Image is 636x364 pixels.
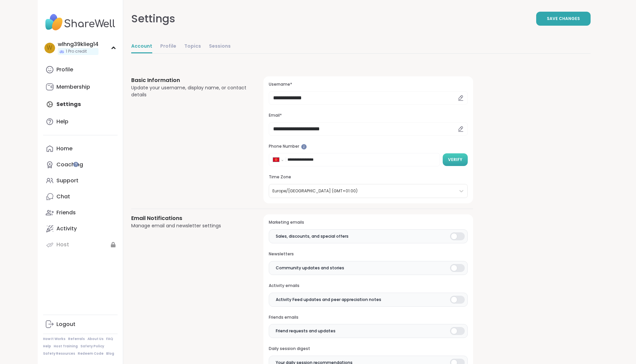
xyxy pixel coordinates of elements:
[106,351,114,356] a: Blog
[56,145,72,152] div: Home
[43,221,118,237] a: Activity
[160,40,176,53] a: Profile
[106,337,113,341] a: FAQ
[443,153,468,166] button: Verify
[56,66,73,73] div: Profile
[269,315,467,320] h3: Friends emails
[131,84,248,98] div: Update your username, display name, or contact details
[276,297,381,303] span: Activity Feed updates and peer appreciation notes
[68,337,85,341] a: Referrals
[209,40,231,53] a: Sessions
[131,76,248,84] h3: Basic Information
[536,12,591,26] button: Save Changes
[269,220,467,225] h3: Marketing emails
[43,114,118,130] a: Help
[276,233,349,239] span: Sales, discounts, and special offers
[43,189,118,205] a: Chat
[43,237,118,253] a: Host
[547,16,580,22] span: Save Changes
[43,337,65,341] a: How It Works
[56,83,90,91] div: Membership
[80,344,104,349] a: Safety Policy
[56,209,76,216] div: Friends
[269,346,467,352] h3: Daily session digest
[56,241,69,248] div: Host
[184,40,201,53] a: Topics
[66,49,87,54] span: 1 Pro credit
[269,174,467,180] h3: Time Zone
[43,141,118,157] a: Home
[43,79,118,95] a: Membership
[47,44,52,52] span: w
[448,157,462,163] span: Verify
[43,316,118,332] a: Logout
[56,161,83,168] div: Coaching
[58,41,98,48] div: wlhng39klieg14
[131,222,248,229] div: Manage email and newsletter settings
[269,251,467,257] h3: Newsletters
[43,11,118,34] img: ShareWell Nav Logo
[43,344,51,349] a: Help
[56,225,77,232] div: Activity
[301,144,307,150] iframe: Spotlight
[56,177,78,184] div: Support
[269,144,467,149] h3: Phone Number
[131,40,152,53] a: Account
[276,328,336,334] span: Friend requests and updates
[276,265,344,271] span: Community updates and stories
[56,193,70,200] div: Chat
[43,205,118,221] a: Friends
[131,214,248,222] h3: Email Notifications
[269,113,467,118] h3: Email*
[43,351,75,356] a: Safety Resources
[131,11,175,27] div: Settings
[78,351,103,356] a: Redeem Code
[54,344,78,349] a: Host Training
[56,118,68,125] div: Help
[56,321,75,328] div: Logout
[87,337,103,341] a: About Us
[43,173,118,189] a: Support
[73,162,78,167] iframe: Spotlight
[43,62,118,78] a: Profile
[269,283,467,289] h3: Activity emails
[269,82,467,87] h3: Username*
[43,157,118,173] a: Coaching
